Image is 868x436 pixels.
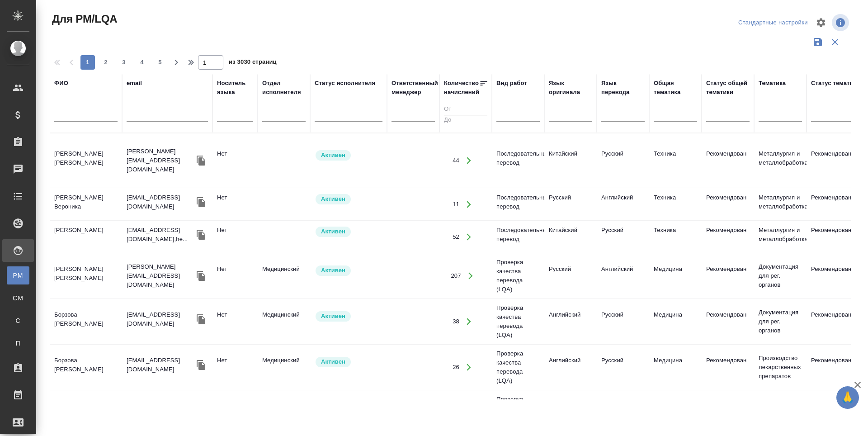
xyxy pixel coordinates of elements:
[444,115,487,126] input: До
[754,397,807,429] td: Фармацевтика
[127,356,194,374] p: [EMAIL_ADDRESS][DOMAIN_NAME]
[315,79,375,88] div: Статус исполнителя
[229,57,277,70] span: из 3030 страниц
[50,397,122,429] td: Борзова [PERSON_NAME]
[754,258,807,294] td: Документация для рег. органов
[601,79,645,97] div: Язык перевода
[597,306,649,337] td: Русский
[321,227,345,236] p: Активен
[54,79,68,88] div: ФИО
[212,260,258,292] td: Нет
[99,55,113,70] button: 2
[212,397,258,429] td: Нет
[460,152,478,170] button: Открыть работы
[453,200,459,209] div: 11
[194,358,208,372] button: Скопировать
[702,260,754,292] td: Рекомендован
[702,189,754,220] td: Рекомендован
[50,351,122,383] td: Борзова [PERSON_NAME]
[194,195,208,209] button: Скопировать
[492,390,544,436] td: Проверка качества перевода (LQA)
[258,306,310,337] td: Медицинский
[649,221,702,253] td: Техника
[544,351,597,383] td: Английский
[544,221,597,253] td: Китайский
[321,151,345,160] p: Активен
[754,349,807,385] td: Производство лекарственных препаратов
[217,79,253,97] div: Носитель языка
[194,154,208,167] button: Скопировать
[392,79,438,97] div: Ответственный менеджер
[194,269,208,283] button: Скопировать
[321,357,345,366] p: Активен
[127,226,194,244] p: [EMAIL_ADDRESS][DOMAIN_NAME],he...
[212,221,258,253] td: Нет
[258,260,310,292] td: Медицинский
[315,193,382,205] div: Рядовой исполнитель: назначай с учетом рейтинга
[315,310,382,322] div: Рядовой исполнитель: назначай с учетом рейтинга
[258,397,310,429] td: Медицинский
[597,397,649,429] td: Русский
[127,310,194,328] p: [EMAIL_ADDRESS][DOMAIN_NAME]
[549,79,592,97] div: Язык оригинала
[754,189,807,220] td: Металлургия и металлобработка
[194,313,208,326] button: Скопировать
[492,221,544,253] td: Последовательный перевод
[453,156,459,165] div: 44
[597,351,649,383] td: Русский
[544,397,597,429] td: Английский
[754,221,807,253] td: Металлургия и металлобработка
[496,79,527,88] div: Вид работ
[212,306,258,337] td: Нет
[258,351,310,383] td: Медицинский
[810,12,832,33] span: Настроить таблицу
[194,228,208,242] button: Скопировать
[50,145,122,176] td: [PERSON_NAME] [PERSON_NAME]
[544,189,597,220] td: Русский
[451,271,461,280] div: 207
[127,262,194,289] p: [PERSON_NAME][EMAIL_ADDRESS][DOMAIN_NAME]
[597,189,649,220] td: Английский
[444,79,479,97] div: Количество начислений
[702,145,754,176] td: Рекомендован
[649,351,702,383] td: Медицина
[117,58,131,67] span: 3
[135,58,149,67] span: 4
[315,226,382,238] div: Рядовой исполнитель: назначай с учетом рейтинга
[544,145,597,176] td: Китайский
[321,266,345,275] p: Активен
[597,260,649,292] td: Английский
[460,227,478,246] button: Открыть работы
[460,313,478,331] button: Открыть работы
[759,79,786,88] div: Тематика
[11,316,25,325] span: С
[649,260,702,292] td: Медицина
[7,266,29,284] a: PM
[492,253,544,299] td: Проверка качества перевода (LQA)
[706,79,750,97] div: Статус общей тематики
[832,14,851,31] span: Посмотреть информацию
[836,386,859,409] button: 🙏
[262,79,306,97] div: Отдел исполнителя
[544,306,597,337] td: Английский
[649,397,702,429] td: Медицина
[811,79,860,88] div: Статус тематики
[597,145,649,176] td: Русский
[50,189,122,220] td: [PERSON_NAME] Вероника
[99,58,113,67] span: 2
[11,271,25,280] span: PM
[460,358,478,377] button: Открыть работы
[702,351,754,383] td: Рекомендован
[453,317,459,326] div: 38
[649,306,702,337] td: Медицина
[153,55,167,70] button: 5
[127,147,194,174] p: [PERSON_NAME][EMAIL_ADDRESS][DOMAIN_NAME]
[492,299,544,344] td: Проверка качества перевода (LQA)
[212,189,258,220] td: Нет
[492,345,544,390] td: Проверка качества перевода (LQA)
[7,289,29,307] a: CM
[444,104,487,115] input: От
[460,195,478,213] button: Открыть работы
[453,363,459,372] div: 26
[212,351,258,383] td: Нет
